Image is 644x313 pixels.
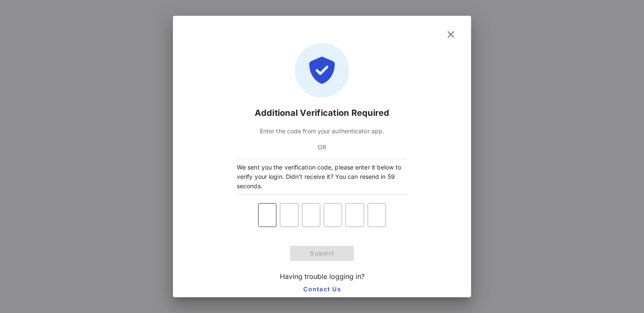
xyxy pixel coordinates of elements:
span: Contact Us [297,285,347,293]
p: Having trouble logging in? [280,271,365,281]
p: OR [192,143,452,152]
p: Enter the code from your authenticator app. [192,126,452,136]
a: Contact Us [290,281,354,297]
p: We sent you the verification code, please enter it below to verify your login. Didn't receive it?... [237,163,407,191]
h3: Additional Verification Required [255,106,390,120]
